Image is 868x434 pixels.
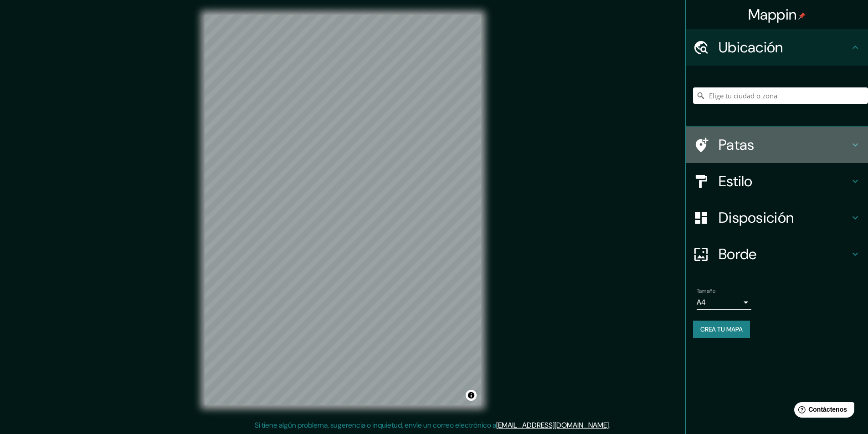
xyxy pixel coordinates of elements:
[719,135,755,154] font: Patas
[686,127,868,163] div: Patas
[697,287,715,295] font: Tamaño
[700,325,743,333] font: Crea tu mapa
[205,15,481,405] canvas: Mapa
[719,172,753,191] font: Estilo
[609,420,610,430] font: .
[798,12,806,20] img: pin-icon.png
[697,295,751,310] div: A4
[719,245,757,264] font: Borde
[686,29,868,66] div: Ubicación
[787,398,858,424] iframe: Lanzador de widgets de ayuda
[611,420,613,430] font: .
[686,199,868,236] div: Disposición
[255,420,496,430] font: Si tiene algún problema, sugerencia o inquietud, envíe un correo electrónico a
[719,208,794,227] font: Disposición
[610,420,611,430] font: .
[697,297,706,307] font: A4
[693,87,868,104] input: Elige tu ciudad o zona
[748,5,797,24] font: Mappin
[693,321,750,338] button: Crea tu mapa
[686,236,868,272] div: Borde
[496,420,609,430] a: [EMAIL_ADDRESS][DOMAIN_NAME]
[466,390,477,401] button: Activar o desactivar atribución
[686,163,868,199] div: Estilo
[719,38,783,57] font: Ubicación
